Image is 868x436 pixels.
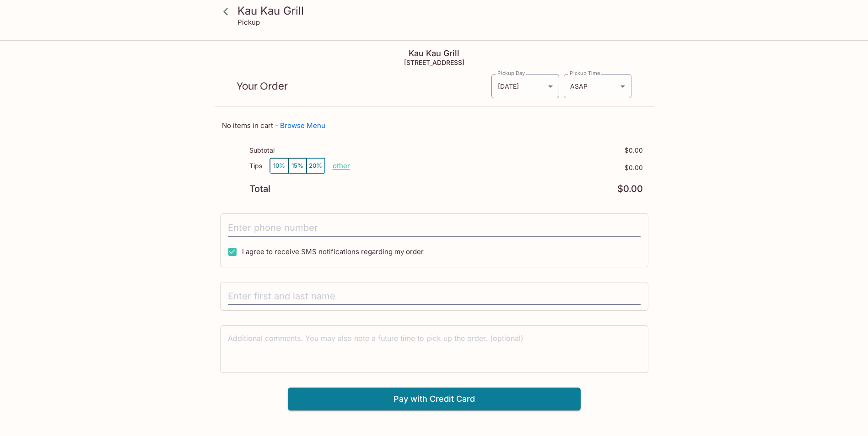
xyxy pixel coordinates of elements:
p: Your Order [237,82,491,90]
h5: [STREET_ADDRESS] [215,58,654,66]
p: No items in cart - [222,121,647,130]
input: Enter first and last name [228,288,641,305]
p: Tips [249,162,262,170]
button: Pay with Credit Card [288,388,581,410]
h3: Kau Kau Grill [237,4,647,18]
label: Pickup Time [570,69,600,77]
button: 15% [288,158,307,173]
p: $0.00 [617,185,643,193]
p: Pickup [237,18,260,27]
p: $0.00 [350,164,643,171]
h4: Kau Kau Grill [215,48,654,58]
p: Total [249,185,270,193]
button: other [333,161,350,170]
p: $0.00 [625,147,643,154]
div: ASAP [564,74,631,98]
p: Subtotal [249,147,275,154]
button: 20% [307,158,325,173]
input: Enter phone number [228,219,641,237]
a: Browse Menu [280,121,325,130]
button: 10% [270,158,288,173]
span: I agree to receive SMS notifications regarding my order [242,247,424,256]
label: Pickup Day [497,69,525,77]
div: [DATE] [491,74,559,98]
